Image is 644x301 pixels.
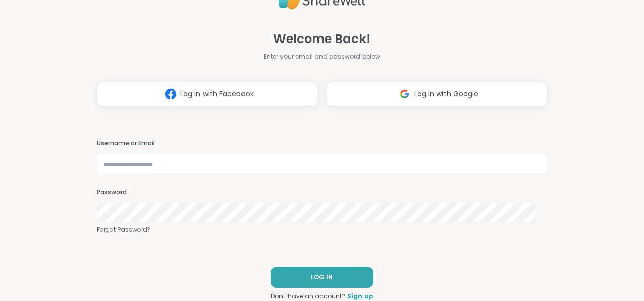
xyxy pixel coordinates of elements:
img: ShareWell Logomark [161,85,180,103]
span: Enter your email and password below [264,52,380,61]
a: Sign up [347,292,373,301]
button: Log in with Facebook [97,82,318,107]
img: ShareWell Logomark [395,85,414,103]
button: Log in with Google [326,82,547,107]
span: LOG IN [311,273,333,282]
span: Welcome Back! [273,30,370,48]
a: Forgot Password? [97,225,547,234]
span: Don't have an account? [271,292,345,301]
h3: Username or Email [97,139,547,148]
span: Log in with Google [414,89,478,99]
button: LOG IN [271,267,373,288]
span: Log in with Facebook [180,89,254,99]
h3: Password [97,188,547,197]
